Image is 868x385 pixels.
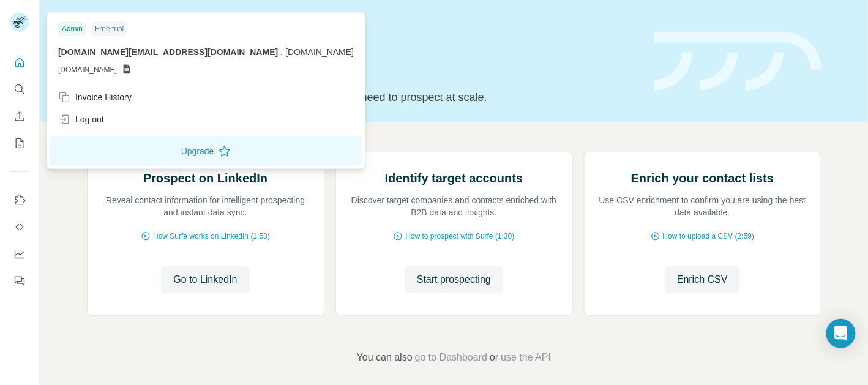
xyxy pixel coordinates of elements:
[58,21,86,36] div: Admin
[663,231,754,242] span: How to upload a CSV (2:59)
[654,32,821,91] img: banner
[10,51,29,73] button: Quick start
[10,78,29,100] button: Search
[405,231,514,242] span: How to prospect with Surfe (1:30)
[597,194,809,219] p: Use CSV enrichment to confirm you are using the best data available.
[50,136,362,166] button: Upgrade
[58,113,104,125] div: Log out
[10,189,29,211] button: Use Surfe on LinkedIn
[501,350,551,365] button: use the API
[357,350,413,365] span: You can also
[58,91,132,103] div: Invoice History
[665,266,740,293] button: Enrich CSV
[10,132,29,154] button: My lists
[417,272,491,287] span: Start prospecting
[631,170,774,187] h2: Enrich your contact lists
[826,319,856,348] div: Open Intercom Messenger
[280,47,283,57] span: .
[490,350,498,365] span: or
[385,170,523,187] h2: Identify target accounts
[58,47,278,57] span: [DOMAIN_NAME][EMAIL_ADDRESS][DOMAIN_NAME]
[405,266,503,293] button: Start prospecting
[677,272,728,287] span: Enrich CSV
[143,170,268,187] h2: Prospect on LinkedIn
[173,272,237,287] span: Go to LinkedIn
[348,194,560,219] p: Discover target companies and contacts enriched with B2B data and insights.
[100,194,312,219] p: Reveal contact information for intelligent prospecting and instant data sync.
[10,216,29,238] button: Use Surfe API
[285,47,354,57] span: [DOMAIN_NAME]
[10,243,29,265] button: Dashboard
[91,21,127,36] div: Free trial
[153,231,270,242] span: How Surfe works on LinkedIn (1:58)
[415,350,487,365] button: go to Dashboard
[10,105,29,127] button: Enrich CSV
[10,270,29,292] button: Feedback
[58,64,117,75] span: [DOMAIN_NAME]
[161,266,249,293] button: Go to LinkedIn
